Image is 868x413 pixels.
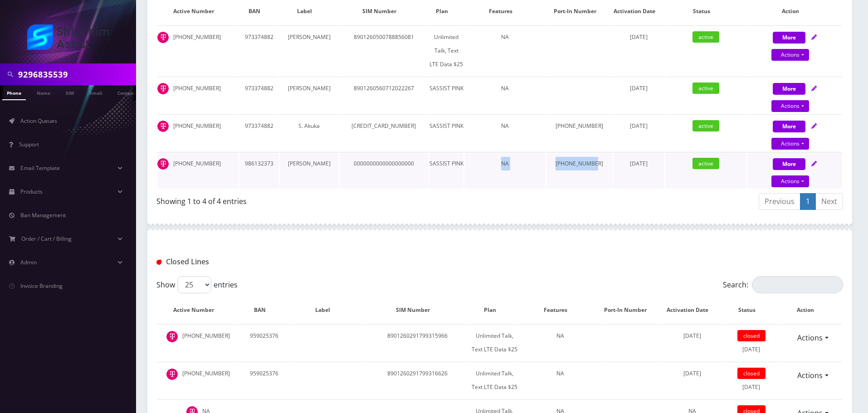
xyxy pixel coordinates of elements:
[157,114,239,151] td: [PHONE_NUMBER]
[464,25,546,76] td: NA
[773,158,805,170] button: More
[239,152,279,189] td: 986132373
[692,120,719,131] span: active
[21,235,72,243] span: Order / Cart / Billing
[683,332,701,340] span: [DATE]
[771,49,809,61] a: Actions
[602,297,658,323] th: Port-In Number: activate to sort column ascending
[546,114,612,151] td: [PHONE_NUMBER]
[239,324,289,361] td: 959025376
[771,175,809,187] a: Actions
[157,121,169,132] img: t_img.png
[692,83,719,94] span: active
[520,297,601,323] th: Features: activate to sort column ascending
[365,297,470,323] th: SIM Number: activate to sort column ascending
[773,32,805,44] button: More
[157,362,239,398] td: [PHONE_NUMBER]
[659,297,726,323] th: Activation Date: activate to sort column ascending
[737,330,766,341] span: closed
[20,258,37,266] span: Admin
[18,66,134,83] input: Search in Company
[157,77,239,113] td: [PHONE_NUMBER]
[113,85,143,99] a: Company
[340,77,429,113] td: 8901260560712022267
[157,158,169,170] img: t_img.png
[752,276,843,293] input: Search:
[630,33,648,41] span: [DATE]
[365,324,470,361] td: 8901260291799315966
[2,85,26,100] a: Phone
[239,114,279,151] td: 973374882
[791,367,829,384] a: Actions
[156,276,238,293] label: Show entries
[471,324,519,361] td: Unlimited Talk, Text LTE Data $25
[429,152,463,189] td: SASSIST PINK
[157,297,239,323] th: Active Number: activate to sort column descending
[683,369,701,377] span: [DATE]
[20,188,43,195] span: Products
[239,25,279,76] td: 973374882
[778,297,842,323] th: Action : activate to sort column ascending
[723,276,843,293] label: Search:
[239,297,289,323] th: BAN: activate to sort column ascending
[546,152,612,189] td: [PHONE_NUMBER]
[280,152,339,189] td: [PERSON_NAME]
[340,152,429,189] td: 0000000000000000000
[85,85,107,99] a: Email
[20,117,57,125] span: Action Queues
[157,25,239,76] td: [PHONE_NUMBER]
[800,193,816,210] a: 1
[239,77,279,113] td: 973374882
[464,114,546,151] td: NA
[20,164,60,172] span: Email Template
[520,362,601,398] td: NA
[520,324,601,361] td: NA
[773,121,805,132] button: More
[166,369,178,380] img: t_img.png
[27,24,109,50] img: Shluchim Assist
[737,368,766,379] span: closed
[156,192,493,207] div: Showing 1 to 4 of 4 entries
[692,31,719,43] span: active
[19,141,39,148] span: Support
[177,276,211,293] select: Showentries
[630,122,648,130] span: [DATE]
[340,114,429,151] td: [CREDIT_CARD_NUMBER]
[791,329,829,346] a: Actions
[471,362,519,398] td: Unlimited Talk, Text LTE Data $25
[280,25,339,76] td: [PERSON_NAME]
[157,32,169,43] img: t_img.png
[429,114,463,151] td: SASSIST PINK
[166,331,178,342] img: t_img.png
[61,85,78,99] a: SIM
[157,83,169,94] img: t_img.png
[630,84,648,92] span: [DATE]
[280,114,339,151] td: S. Akuka
[239,362,289,398] td: 959025376
[290,297,364,323] th: Label: activate to sort column ascending
[815,193,843,210] a: Next
[157,152,239,189] td: [PHONE_NUMBER]
[471,297,519,323] th: Plan: activate to sort column ascending
[157,324,239,361] td: [PHONE_NUMBER]
[20,211,66,219] span: Ban Management
[32,85,55,99] a: Name
[20,282,63,290] span: Invoice Branding
[429,77,463,113] td: SASSIST PINK
[726,362,776,398] td: [DATE]
[759,193,800,210] a: Previous
[773,83,805,95] button: More
[692,158,719,169] span: active
[340,25,429,76] td: 8901260500788856081
[280,77,339,113] td: [PERSON_NAME]
[156,260,161,265] img: Closed Lines
[156,258,376,266] h1: Closed Lines
[464,152,546,189] td: NA
[771,100,809,112] a: Actions
[726,297,776,323] th: Status: activate to sort column ascending
[630,160,648,167] span: [DATE]
[771,138,809,150] a: Actions
[365,362,470,398] td: 8901260291799316626
[464,77,546,113] td: NA
[429,25,463,76] td: Unlimited Talk, Text LTE Data $25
